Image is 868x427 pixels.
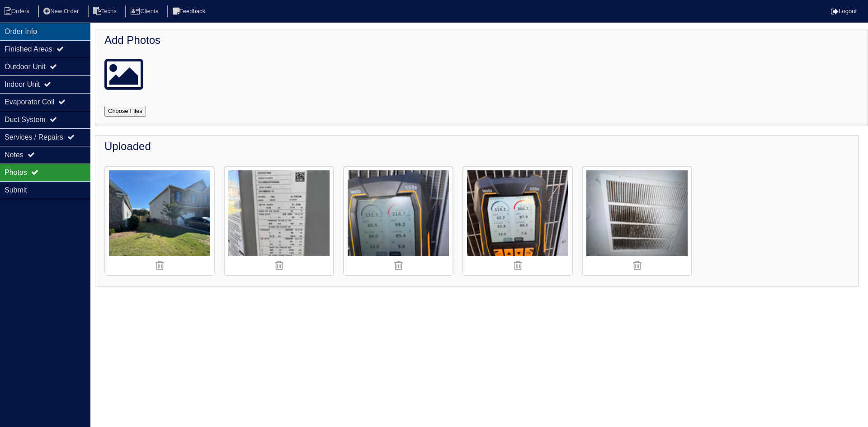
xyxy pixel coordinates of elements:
[125,5,165,18] li: Clients
[88,8,124,14] a: Techs
[38,5,86,18] li: New Order
[105,167,214,275] img: ydahp5melgmikg8p1awswqrv12tc
[225,167,333,275] img: of51ljft2m7s6t1q4hdg8i4obtax
[38,8,86,14] a: New Order
[88,5,124,18] li: Techs
[125,8,165,14] a: Clients
[167,5,212,18] li: Feedback
[831,8,857,14] a: Logout
[344,167,453,275] img: tuqf285ahipgpcz49ydrbu6upwt6
[463,167,572,275] img: ay8nq4q7d5es4y4wmuverw6s0cep
[104,140,854,153] h4: Uploaded
[104,34,863,47] h4: Add Photos
[583,167,691,275] img: f1b4v7xp8zqsnmqddhpedtqaxq9s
